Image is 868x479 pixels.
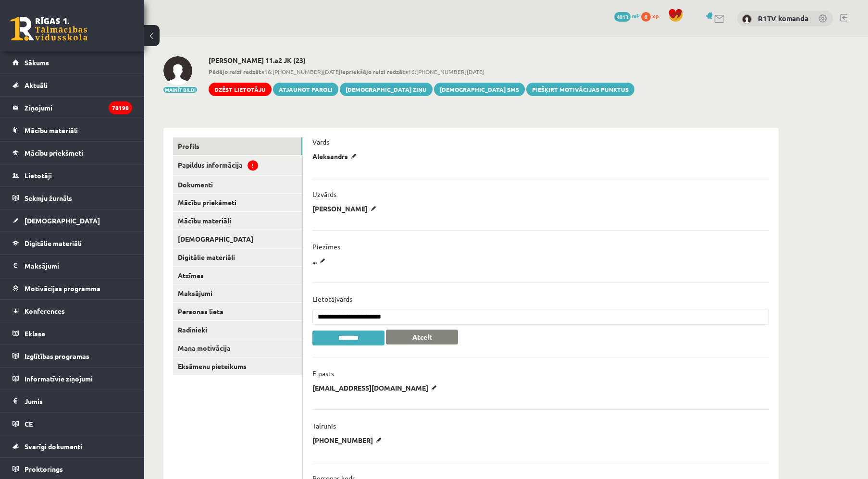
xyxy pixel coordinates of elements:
a: [DEMOGRAPHIC_DATA] [173,230,302,248]
span: Konferences [25,307,65,315]
a: Eklase [12,322,132,344]
a: Konferences [12,300,132,322]
span: Informatīvie ziņojumi [25,374,93,383]
a: CE [12,413,132,435]
span: [DEMOGRAPHIC_DATA] [25,216,100,225]
a: Svarīgi dokumenti [12,435,132,457]
a: Mācību materiāli [173,212,302,230]
a: Digitālie materiāli [12,232,132,254]
span: Izglītības programas [25,352,89,360]
a: Sākums [12,51,132,74]
a: Eksāmenu pieteikums [173,357,302,375]
a: Informatīvie ziņojumi [12,368,132,390]
span: Sekmju žurnāls [25,194,72,202]
span: Sākums [25,58,49,67]
a: Mācību materiāli [12,119,132,141]
a: Izglītības programas [12,345,132,367]
a: Radinieki [173,321,302,339]
a: Digitālie materiāli [173,248,302,266]
a: Aktuāli [12,74,132,96]
span: Digitālie materiāli [25,239,82,247]
p: Vārds [312,137,329,146]
span: mP [632,12,640,20]
a: R1TV komanda [758,13,808,23]
a: [DEMOGRAPHIC_DATA] SMS [434,83,525,96]
span: Svarīgi dokumenti [25,442,82,451]
i: 78198 [109,101,132,114]
a: Motivācijas programma [12,277,132,299]
a: Lietotāji [12,164,132,186]
a: Mācību priekšmeti [12,142,132,164]
a: 0 xp [641,12,663,20]
a: Sekmju žurnāls [12,187,132,209]
p: Piezīmes [312,242,340,251]
span: Mācību materiāli [25,126,78,135]
span: Mācību priekšmeti [25,148,83,157]
p: Tālrunis [312,421,336,430]
a: [DEMOGRAPHIC_DATA] [12,209,132,232]
a: Mana motivācija [173,339,302,357]
span: Proktorings [25,465,63,473]
a: Maksājumi [12,255,132,277]
a: Rīgas 1. Tālmācības vidusskola [11,17,87,41]
span: 0 [641,12,651,22]
p: [EMAIL_ADDRESS][DOMAIN_NAME] [312,383,440,392]
p: E-pasts [312,369,334,378]
a: Mācību priekšmeti [173,194,302,211]
span: Jumis [25,397,43,405]
a: Atzīmes [173,267,302,284]
button: Atcelt [386,330,458,344]
a: [DEMOGRAPHIC_DATA] ziņu [340,83,433,96]
span: Lietotāji [25,171,52,180]
span: 16:[PHONE_NUMBER][DATE] 16:[PHONE_NUMBER][DATE] [209,67,634,76]
span: Motivācijas programma [25,284,100,293]
p: Lietotājvārds [312,295,352,303]
a: Dzēst lietotāju [209,83,272,96]
a: 4013 mP [614,12,640,20]
span: CE [25,419,33,428]
a: Piešķirt motivācijas punktus [526,83,634,96]
legend: Ziņojumi [25,97,132,119]
span: ! [248,160,258,171]
span: 4013 [614,12,631,22]
img: Aleksandrs Šaronovs [163,56,192,85]
span: xp [652,12,658,20]
a: Personas lieta [173,303,302,320]
p: [PERSON_NAME] [312,204,380,213]
img: R1TV komanda [742,14,752,24]
a: Jumis [12,390,132,412]
h2: [PERSON_NAME] 11.a2 JK (23) [209,56,634,64]
p: Uzvārds [312,190,336,198]
p: ... [312,257,329,265]
span: Aktuāli [25,81,48,89]
b: Pēdējo reizi redzēts [209,68,264,75]
a: Maksājumi [173,284,302,302]
button: Mainīt bildi [163,87,197,93]
b: Iepriekšējo reizi redzēts [340,68,408,75]
a: Atjaunot paroli [273,83,338,96]
a: Dokumenti [173,176,302,194]
legend: Maksājumi [25,255,132,277]
p: [PHONE_NUMBER] [312,436,385,444]
p: Aleksandrs [312,152,360,160]
span: Eklase [25,329,45,338]
a: Profils [173,137,302,155]
a: Ziņojumi78198 [12,97,132,119]
a: Papildus informācija! [173,156,302,175]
